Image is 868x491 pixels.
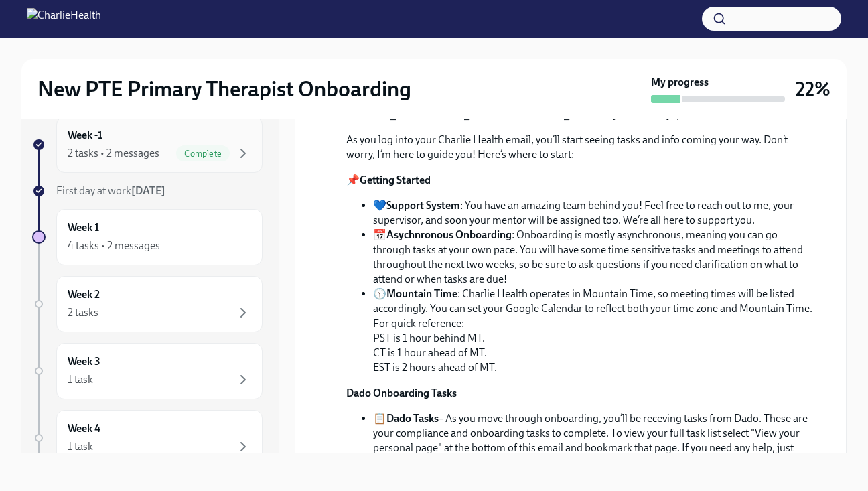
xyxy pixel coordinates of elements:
[373,228,814,287] li: 📅 : Onboarding is mostly asynchronous, meaning you can go through tasks at your own pace. You wil...
[68,305,98,320] div: 2 tasks
[360,173,431,186] strong: Getting Started
[68,439,93,454] div: 1 task
[346,173,814,188] p: 📌
[68,354,100,369] h6: Week 3
[32,276,263,332] a: Week 22 tasks
[68,421,100,436] h6: Week 4
[346,387,457,399] strong: Dado Onboarding Tasks
[56,184,165,197] span: First day at work
[386,287,457,300] strong: Mountain Time
[32,343,263,399] a: Week 31 task
[386,228,512,241] strong: Asychnronous Onboarding
[68,372,93,387] div: 1 task
[32,209,263,265] a: Week 14 tasks • 2 messages
[373,198,814,228] li: 💙 : You have an amazing team behind you! Feel free to reach out to me, your supervisor, and soon ...
[373,411,814,470] li: 📋 – As you move through onboarding, you’ll be receving tasks from Dado. These are your compliance...
[373,287,814,375] li: 🕥 : Charlie Health operates in Mountain Time, so meeting times will be listed accordingly. You ca...
[32,117,263,173] a: Week -12 tasks • 2 messagesComplete
[131,184,165,197] strong: [DATE]
[38,76,411,102] h2: New PTE Primary Therapist Onboarding
[796,77,830,101] h3: 22%
[68,146,159,161] div: 2 tasks • 2 messages
[68,287,100,302] h6: Week 2
[386,412,439,425] strong: Dado Tasks
[386,199,460,212] strong: Support System
[68,238,160,253] div: 4 tasks • 2 messages
[27,8,101,29] img: CharlieHealth
[68,220,99,235] h6: Week 1
[346,133,814,162] p: As you log into your Charlie Health email, you’ll start seeing tasks and info coming your way. Do...
[68,128,102,143] h6: Week -1
[176,149,230,159] span: Complete
[32,184,263,198] a: First day at work[DATE]
[32,410,263,466] a: Week 41 task
[651,75,709,90] strong: My progress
